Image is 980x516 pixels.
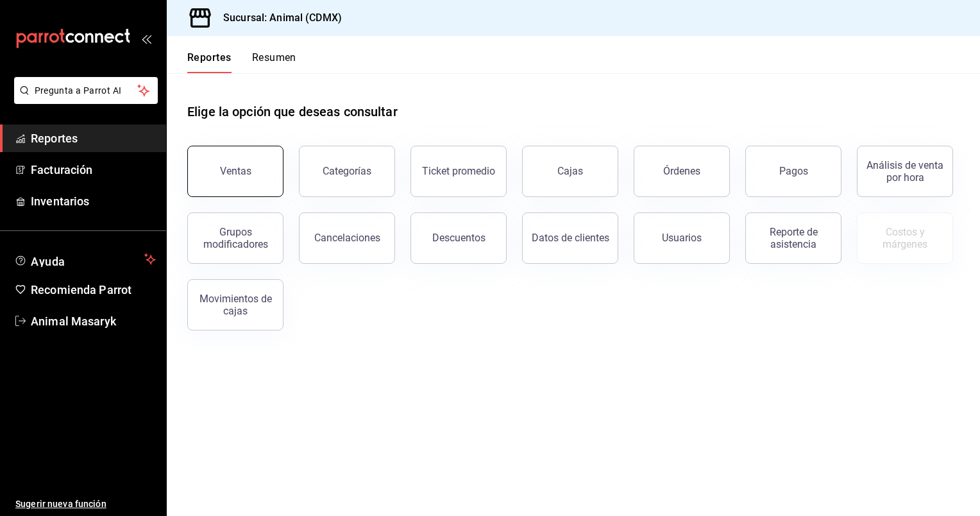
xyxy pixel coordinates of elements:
div: Descuentos [432,232,486,244]
div: Reporte de asistencia [754,226,833,250]
button: Grupos modificadores [187,212,283,264]
button: Reportes [187,51,232,73]
div: Cancelaciones [314,232,380,244]
div: Datos de clientes [532,232,609,244]
button: Contrata inventarios para ver este reporte [857,212,953,264]
div: Ticket promedio [422,165,495,177]
h3: Sucursal: Animal (CDMX) [213,10,342,26]
button: Pagos [745,146,841,197]
button: Datos de clientes [522,212,618,264]
div: Ventas [220,165,251,177]
span: Pregunta a Parrot AI [35,84,138,98]
div: navigation tabs [187,51,296,73]
div: Pagos [779,165,808,177]
span: Reportes [31,130,156,147]
span: Recomienda Parrot [31,281,156,298]
a: Cajas [522,146,618,197]
button: Movimientos de cajas [187,279,283,331]
div: Movimientos de cajas [196,293,275,317]
button: Ticket promedio [410,146,507,197]
span: Ayuda [31,252,139,267]
button: Reporte de asistencia [745,212,841,264]
button: Cancelaciones [299,212,395,264]
div: Cajas [557,164,584,179]
span: Animal Masaryk [31,313,156,330]
div: Costos y márgenes [865,226,945,250]
button: open_drawer_menu [141,33,151,44]
h1: Elige la opción que deseas consultar [187,102,398,121]
div: Órdenes [663,165,700,177]
button: Descuentos [410,212,507,264]
button: Órdenes [634,146,730,197]
div: Grupos modificadores [196,226,275,250]
button: Ventas [187,146,283,197]
span: Sugerir nueva función [15,497,156,511]
span: Facturación [31,161,156,178]
div: Categorías [323,165,371,177]
a: Pregunta a Parrot AI [9,93,158,107]
div: Usuarios [662,232,702,244]
button: Usuarios [634,212,730,264]
button: Pregunta a Parrot AI [14,77,158,104]
span: Inventarios [31,193,156,210]
button: Categorías [299,146,395,197]
button: Análisis de venta por hora [857,146,953,197]
button: Resumen [252,51,296,73]
div: Análisis de venta por hora [865,159,945,184]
